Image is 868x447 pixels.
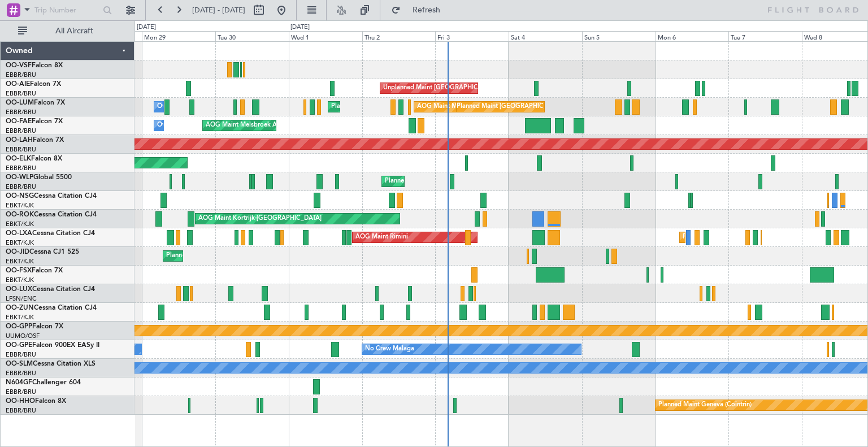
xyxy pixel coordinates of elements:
[6,361,33,367] span: OO-SLM
[6,193,97,199] a: OO-NSGCessna Citation CJ4
[6,350,36,359] a: EBBR/BRU
[6,118,63,125] a: OO-FAEFalcon 7X
[6,71,36,79] a: EBBR/BRU
[6,398,35,405] span: OO-HHO
[6,267,32,274] span: OO-FSX
[6,108,36,116] a: EBBR/BRU
[383,80,569,97] div: Unplanned Maint [GEOGRAPHIC_DATA] ([GEOGRAPHIC_DATA])
[6,332,40,340] a: UUMO/OSF
[6,145,36,154] a: EBBR/BRU
[6,238,34,247] a: EBKT/KJK
[403,6,450,14] span: Refresh
[29,27,119,35] span: All Aircraft
[728,31,802,41] div: Tue 7
[6,89,36,98] a: EBBR/BRU
[417,98,507,115] div: AOG Maint Melsbroek Air Base
[6,305,97,311] a: OO-ZUNCessna Citation CJ4
[206,117,296,134] div: AOG Maint Melsbroek Air Base
[6,230,95,237] a: OO-LXACessna Citation CJ4
[6,323,63,330] a: OO-GPPFalcon 7X
[509,31,582,41] div: Sat 4
[6,220,34,228] a: EBKT/KJK
[6,62,63,69] a: OO-VSFFalcon 8X
[362,31,436,41] div: Thu 2
[6,379,32,386] span: N604GF
[157,98,234,115] div: Owner Melsbroek Air Base
[6,193,34,199] span: OO-NSG
[6,406,36,415] a: EBBR/BRU
[6,294,37,303] a: LFSN/ENC
[6,211,34,218] span: OO-ROK
[6,81,30,88] span: OO-AIE
[6,249,79,255] a: OO-JIDCessna CJ1 525
[6,230,32,237] span: OO-LXA
[157,117,234,134] div: Owner Melsbroek Air Base
[658,397,752,414] div: Planned Maint Geneva (Cointrin)
[6,137,64,144] a: OO-LAHFalcon 7X
[290,23,310,32] div: [DATE]
[6,211,97,218] a: OO-ROKCessna Citation CJ4
[6,323,32,330] span: OO-GPP
[6,313,34,322] a: EBKT/KJK
[6,155,62,162] a: OO-ELKFalcon 8X
[6,62,32,69] span: OO-VSF
[457,98,661,115] div: Planned Maint [GEOGRAPHIC_DATA] ([GEOGRAPHIC_DATA] National)
[6,286,32,293] span: OO-LUX
[386,1,454,19] button: Refresh
[582,31,656,41] div: Sun 5
[6,201,34,210] a: EBKT/KJK
[289,31,362,41] div: Wed 1
[683,229,814,246] div: Planned Maint Kortrijk-[GEOGRAPHIC_DATA]
[6,257,34,266] a: EBKT/KJK
[166,248,298,264] div: Planned Maint Kortrijk-[GEOGRAPHIC_DATA]
[6,276,34,284] a: EBKT/KJK
[6,286,95,293] a: OO-LUXCessna Citation CJ4
[6,388,36,396] a: EBBR/BRU
[6,155,31,162] span: OO-ELK
[6,342,99,349] a: OO-GPEFalcon 900EX EASy II
[6,164,36,172] a: EBBR/BRU
[6,379,81,386] a: N604GFChallenger 604
[355,229,408,246] div: AOG Maint Rimini
[6,369,36,377] a: EBBR/BRU
[6,174,72,181] a: OO-WLPGlobal 5500
[142,31,215,41] div: Mon 29
[6,342,32,349] span: OO-GPE
[6,137,33,144] span: OO-LAH
[6,118,32,125] span: OO-FAE
[6,99,65,106] a: OO-LUMFalcon 7X
[6,361,96,367] a: OO-SLMCessna Citation XLS
[137,23,156,32] div: [DATE]
[6,127,36,135] a: EBBR/BRU
[6,99,34,106] span: OO-LUM
[34,2,99,19] input: Trip Number
[12,22,123,40] button: All Aircraft
[435,31,509,41] div: Fri 3
[6,305,34,311] span: OO-ZUN
[385,173,466,190] div: Planned Maint Milan (Linate)
[192,5,245,15] span: [DATE] - [DATE]
[6,183,36,191] a: EBBR/BRU
[6,267,63,274] a: OO-FSXFalcon 7X
[6,174,33,181] span: OO-WLP
[365,341,414,358] div: No Crew Malaga
[198,210,322,227] div: AOG Maint Kortrijk-[GEOGRAPHIC_DATA]
[215,31,289,41] div: Tue 30
[6,398,66,405] a: OO-HHOFalcon 8X
[6,81,61,88] a: OO-AIEFalcon 7X
[6,249,29,255] span: OO-JID
[656,31,729,41] div: Mon 6
[331,98,536,115] div: Planned Maint [GEOGRAPHIC_DATA] ([GEOGRAPHIC_DATA] National)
